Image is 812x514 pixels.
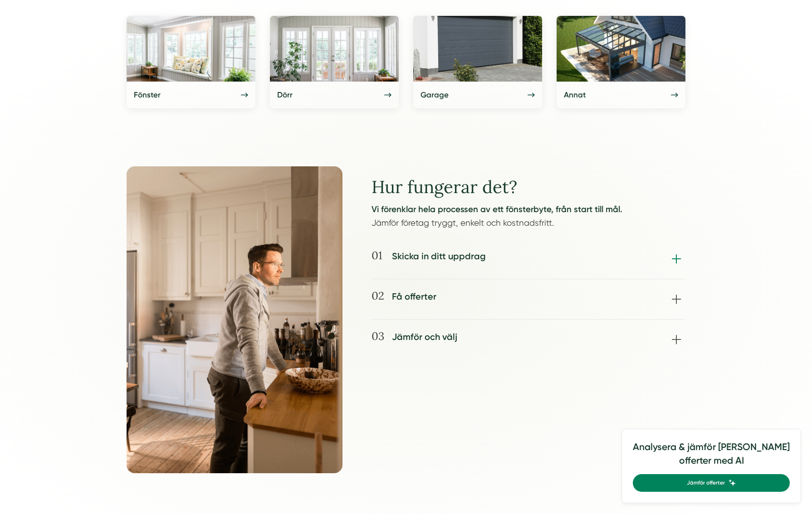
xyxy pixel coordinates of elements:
h5: Garage [421,89,449,101]
span: Jämför offerter [687,479,725,487]
img: Annat [557,16,685,82]
img: Garage [413,16,542,82]
a: Garage Garage [413,16,542,108]
a: Fönster Fönster [127,16,255,108]
h5: Annat [564,89,586,101]
strong: Vi förenklar hela processen av ett fönsterbyte, från start till mål. [372,204,622,214]
h4: Analysera & jämför [PERSON_NAME] offerter med AI [633,440,790,474]
img: Hur fungerar Fönsterexperter? [127,166,342,474]
h2: Hur fungerar det? [372,177,685,203]
h5: Dörr [277,89,293,101]
h5: Fönster [134,89,161,101]
img: Fönster [127,16,255,82]
a: Jämför offerter [633,474,790,492]
a: Annat Annat [557,16,685,108]
img: Dörr [270,16,399,82]
p: Jämför företag tryggt, enkelt och kostnadsfritt. [372,203,685,234]
a: Dörr Dörr [270,16,399,108]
